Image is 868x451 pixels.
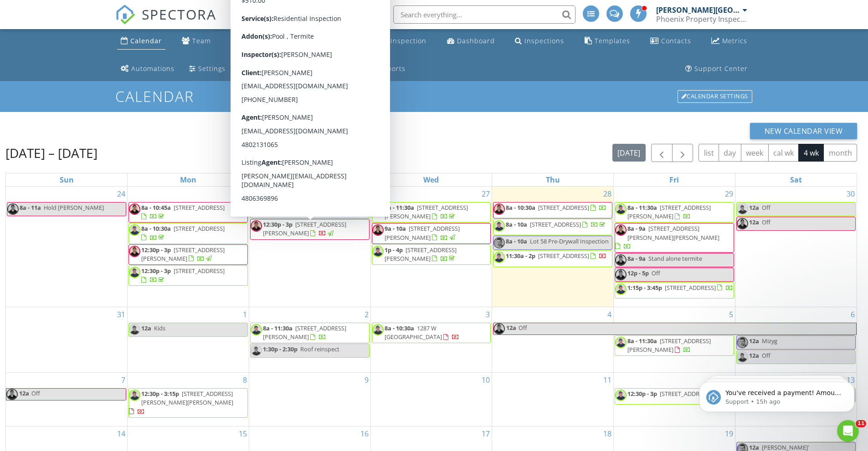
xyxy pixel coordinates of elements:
a: 8a - 10:30a 1287 W [GEOGRAPHIC_DATA] [372,323,491,343]
span: Off [519,324,527,332]
img: 20180413_105132.jpg [737,337,748,348]
span: Roof reinspect [300,345,339,353]
a: Payments [298,33,349,50]
button: New Calendar View [750,123,858,139]
div: Team [192,36,211,45]
a: Monday [178,173,198,186]
a: Friday [668,173,681,186]
a: Go to September 17, 2025 [480,426,492,441]
a: 8a - 10:30a [STREET_ADDRESS] [506,203,606,212]
a: 12:30p - 3p [STREET_ADDRESS] [141,267,225,284]
span: [STREET_ADDRESS][PERSON_NAME] [627,337,711,354]
img: screenshot_20250123_160516_messages.jpg [129,267,140,278]
span: 8a - 10a [506,220,527,228]
a: Go to August 28, 2025 [601,187,613,201]
div: [PERSON_NAME][GEOGRAPHIC_DATA] [656,5,740,15]
a: 8a - 4p [STREET_ADDRESS] [263,203,361,212]
span: 8a - 10:30a [506,203,535,212]
img: screenshot_20250123_160516_messages.jpg [372,203,384,215]
span: Off [652,269,660,277]
td: Go to August 26, 2025 [249,187,370,307]
span: [STREET_ADDRESS][PERSON_NAME] [263,324,346,341]
a: 8a - 9a [STREET_ADDRESS][PERSON_NAME][PERSON_NAME] [615,223,734,253]
span: 8a - 11:30a [627,337,657,345]
td: Go to September 9, 2025 [249,373,370,426]
a: Templates [581,33,634,50]
button: cal wk [768,144,799,162]
a: Contacts [647,33,695,50]
div: Contacts [661,36,691,45]
a: 12:30p - 3p [STREET_ADDRESS][PERSON_NAME] [263,220,346,237]
a: Email Queue [236,61,297,77]
span: 11 [856,420,866,427]
a: 8a - 11:30a [STREET_ADDRESS][PERSON_NAME] [250,323,370,343]
a: 11:30a - 2p [STREET_ADDRESS] [506,252,606,260]
a: 12:30p - 3p [STREET_ADDRESS][PERSON_NAME] [128,244,248,265]
img: screenshot_20250123_160516_messages.jpg [129,224,140,236]
td: Go to September 4, 2025 [492,307,614,373]
img: screenshot_20250123_160516_messages.jpg [737,351,748,363]
a: Go to August 29, 2025 [723,187,735,201]
a: New Inspection [361,33,430,50]
a: Go to August 27, 2025 [480,187,492,201]
span: 8a - 10:45a [141,203,171,212]
div: Phoenix Property Inspections A-Z [656,15,747,24]
span: 8a - 4p [263,203,281,212]
img: 20180413_105132.jpg [493,237,505,248]
a: 8a - 10:30a [STREET_ADDRESS] [128,223,248,243]
span: [STREET_ADDRESS] [660,390,711,398]
a: 8a - 4p [STREET_ADDRESS] [250,202,370,218]
span: [STREET_ADDRESS][PERSON_NAME][PERSON_NAME] [627,224,719,241]
span: 12a [749,218,759,226]
img: screenshot_20250123_160516_messages.jpg [615,284,627,295]
span: Off [762,218,770,226]
a: Company Profile [304,61,343,77]
a: Automations (Advanced) [117,61,178,77]
span: Kids [154,324,165,332]
span: [STREET_ADDRESS][PERSON_NAME] [385,224,460,241]
span: 8a - 9a [627,224,646,233]
a: 12:30p - 3:15p [STREET_ADDRESS][PERSON_NAME][PERSON_NAME] [128,388,248,418]
img: screenshot_20250123_160516_messages.jpg [615,203,627,215]
img: screenshot_20250123_160516_messages.jpg [129,390,140,401]
span: 8a - 11:30a [263,324,293,332]
span: Off [762,203,770,212]
span: [STREET_ADDRESS] [665,284,716,292]
td: Go to September 5, 2025 [614,307,735,373]
span: 1287 W [GEOGRAPHIC_DATA] [385,324,442,341]
a: Go to August 24, 2025 [115,187,127,201]
td: Go to September 1, 2025 [128,307,249,373]
button: day [719,144,741,162]
button: week [741,144,769,162]
input: Search everything... [393,5,575,24]
button: Next [672,144,693,162]
span: Off [762,351,770,360]
span: 8a - 11:30a [385,203,414,212]
span: [STREET_ADDRESS] [538,203,589,212]
a: Go to September 1, 2025 [241,307,249,322]
div: Metrics [722,36,747,45]
span: 12a [141,324,151,332]
img: screenshot_20250123_160516_messages.jpg [737,203,748,215]
div: Text Queue [241,36,281,45]
td: Go to August 28, 2025 [492,187,614,307]
span: 8a - 11:30a [627,203,657,212]
a: 8a - 11:30a [STREET_ADDRESS][PERSON_NAME] [627,203,711,220]
div: Support Center [694,64,748,73]
span: 8a - 10:30a [385,324,414,332]
a: 8a - 11:30a [STREET_ADDRESS][PERSON_NAME] [627,337,711,354]
a: 12:30p - 3p [STREET_ADDRESS][PERSON_NAME] [250,219,370,239]
a: Go to August 31, 2025 [115,307,127,322]
div: Email Queue [250,64,293,73]
span: [STREET_ADDRESS] [538,252,589,260]
a: 1:15p - 3:45p [STREET_ADDRESS] [615,282,734,299]
a: Thursday [544,173,562,186]
td: Go to September 6, 2025 [735,307,857,373]
img: screenshot_20250123_160516_messages.jpg [372,324,384,335]
a: Go to August 26, 2025 [359,187,370,201]
img: screenshot_20250123_160516_messages.jpg [493,220,505,232]
span: [STREET_ADDRESS][PERSON_NAME] [627,203,711,220]
img: The Best Home Inspection Software - Spectora [115,5,135,25]
td: Go to August 27, 2025 [370,187,492,307]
